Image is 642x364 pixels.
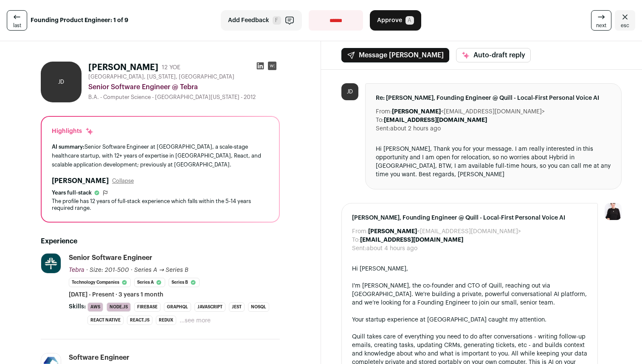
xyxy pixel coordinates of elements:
span: Years full-stack [52,189,92,196]
div: Hi [PERSON_NAME], Thank you for your message. I am really interested in this opportunity and I am... [376,145,611,179]
div: Senior Software Engineer [69,253,152,262]
span: [PERSON_NAME], Founding Engineer @ Quill - Local-First Personal Voice AI [352,214,587,222]
dt: Sent: [376,124,390,133]
img: 601a13aa3acbba42aa6476b7dacdc4f13f287b851556dd3b35c8bb292db5b780.jpg [41,254,61,273]
div: JD [41,62,82,102]
strong: Founding Product Engineer: 1 of 9 [31,16,128,25]
dt: From: [376,107,392,116]
b: [EMAIL_ADDRESS][DOMAIN_NAME] [384,117,487,123]
b: [PERSON_NAME] [368,229,417,234]
li: GraphQL [164,302,191,312]
span: A [405,16,414,25]
li: Firebase [134,302,160,312]
li: Series A [134,278,165,287]
button: Message [PERSON_NAME] [341,48,449,62]
span: · [131,266,132,274]
dd: <[EMAIL_ADDRESS][DOMAIN_NAME]> [392,107,545,116]
span: [GEOGRAPHIC_DATA], [US_STATE], [GEOGRAPHIC_DATA] [88,73,234,80]
h2: [PERSON_NAME] [52,176,109,186]
li: Redux [156,316,176,325]
div: Software Engineer [69,353,130,362]
h2: Experience [41,236,280,246]
span: Tebra [69,267,84,273]
span: next [596,22,606,29]
div: Senior Software Engineer @ Tebra [88,82,280,92]
div: The profile has 12 years of full-stack experience which falls within the 5-14 years required range. [52,198,269,212]
button: Add Feedback F [221,10,302,31]
div: I'm [PERSON_NAME], the co-founder and CTO of Quill, reaching out via [GEOGRAPHIC_DATA]. We're bui... [352,282,587,307]
a: last [7,10,27,31]
li: AWS [87,302,103,312]
li: JavaScript [194,302,225,312]
h1: [PERSON_NAME] [88,62,158,73]
span: [DATE] - Present · 3 years 1 month [69,291,163,299]
dt: Sent: [352,244,366,253]
span: Add Feedback [228,16,269,25]
span: Approve [377,16,402,25]
dd: about 2 hours ago [390,124,441,133]
li: Jest [229,302,245,312]
li: Node.js [107,302,131,312]
button: Collapse [112,178,134,184]
b: [PERSON_NAME] [392,109,441,115]
dt: To: [352,236,360,244]
span: AI summary: [52,144,84,150]
div: Highlights [52,127,94,135]
li: Series B [169,278,200,287]
span: last [13,22,21,29]
div: B.A. - Computer Science - [GEOGRAPHIC_DATA][US_STATE] - 2012 [88,94,280,101]
li: Technology Companies [69,278,131,287]
a: Close [615,10,635,31]
li: React Native [87,316,124,325]
span: Re: [PERSON_NAME], Founding Engineer @ Quill - Local-First Personal Voice AI [376,94,611,102]
div: Senior Software Engineer at [GEOGRAPHIC_DATA], a scale-stage healthcare startup, with 12+ years o... [52,142,269,169]
img: 9240684-medium_jpg [605,203,622,220]
button: Approve A [370,10,421,31]
li: NoSQL [248,302,269,312]
span: · Size: 201-500 [86,267,129,273]
dd: <[EMAIL_ADDRESS][DOMAIN_NAME]> [368,227,521,236]
span: Skills: [69,302,86,311]
div: JD [341,83,358,100]
button: Auto-draft reply [456,48,531,62]
div: Hi [PERSON_NAME], [352,265,587,273]
dt: From: [352,227,368,236]
b: [EMAIL_ADDRESS][DOMAIN_NAME] [360,237,463,243]
span: esc [621,22,629,29]
dt: To: [376,116,384,124]
dd: about 4 hours ago [366,244,417,253]
button: ...see more [180,316,211,325]
span: Series A → Series B [134,267,189,273]
a: next [591,10,611,31]
span: F [273,16,281,25]
li: React.js [127,316,152,325]
div: Your startup experience at [GEOGRAPHIC_DATA] caught my attention. [352,316,587,324]
div: 12 YOE [162,63,180,72]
